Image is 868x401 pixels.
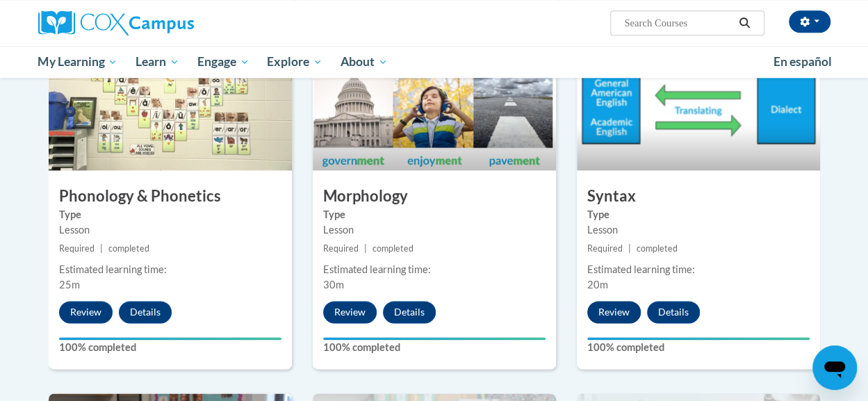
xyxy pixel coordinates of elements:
[59,207,281,222] label: Type
[49,186,292,207] h3: Phonology & Phonetics
[323,279,344,290] span: 30m
[623,15,734,31] input: Search Courses
[59,301,113,323] button: Review
[331,46,397,78] a: About
[323,243,359,254] span: Required
[323,301,377,323] button: Review
[764,47,841,76] a: En español
[59,340,281,355] label: 100% completed
[136,54,179,70] span: Learn
[587,340,810,355] label: 100% completed
[587,337,810,340] div: Your progress
[587,301,641,323] button: Review
[59,222,281,238] div: Lesson
[577,31,820,170] img: Course Image
[108,243,149,254] span: completed
[323,262,546,277] div: Estimated learning time:
[38,54,117,70] span: My Learning
[587,279,608,290] span: 20m
[267,54,322,70] span: Explore
[188,46,259,78] a: Engage
[383,301,436,323] button: Details
[323,222,546,238] div: Lesson
[587,243,623,254] span: Required
[313,31,556,170] img: Course Image
[587,207,810,222] label: Type
[313,186,556,207] h3: Morphology
[372,243,413,254] span: completed
[587,222,810,238] div: Lesson
[789,10,830,33] button: Account Settings
[126,46,188,78] a: Learn
[628,243,631,254] span: |
[647,301,700,323] button: Details
[323,337,546,340] div: Your progress
[323,340,546,355] label: 100% completed
[100,243,103,254] span: |
[119,301,172,323] button: Details
[38,10,194,35] img: Cox Campus
[258,46,331,78] a: Explore
[773,54,832,69] span: En español
[59,243,95,254] span: Required
[29,46,127,78] a: My Learning
[38,10,288,35] a: Cox Campus
[323,207,546,222] label: Type
[59,279,80,290] span: 25m
[364,243,367,254] span: |
[577,186,820,207] h3: Syntax
[812,345,857,390] iframe: Button to launch messaging window
[637,243,678,254] span: completed
[28,46,841,78] div: Main menu
[49,31,292,170] img: Course Image
[59,337,281,340] div: Your progress
[734,15,755,31] button: Search
[197,54,249,70] span: Engage
[587,262,810,277] div: Estimated learning time:
[59,262,281,277] div: Estimated learning time:
[341,54,388,70] span: About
